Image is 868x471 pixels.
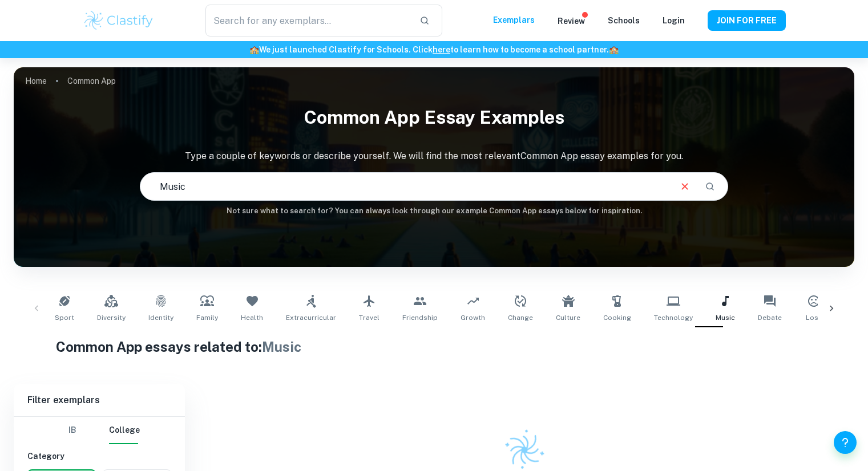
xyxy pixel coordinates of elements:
h1: Common App essays related to: [56,336,813,357]
a: Schools [608,16,640,25]
button: Clear [674,176,696,197]
span: Travel [359,312,380,323]
span: Identity [148,312,173,323]
span: Music [262,339,301,355]
p: Common App [67,75,116,87]
span: Friendship [402,312,438,323]
p: Exemplars [493,14,535,26]
a: Home [25,73,47,89]
span: Growth [461,312,485,323]
span: Debate [758,312,782,323]
img: Clastify logo [83,9,155,32]
span: Family [196,312,218,323]
span: Sport [55,312,74,323]
span: Health [241,312,263,323]
span: Loss [806,312,822,323]
span: Music [716,312,735,323]
button: IB [59,417,86,444]
span: Diversity [97,312,126,323]
div: Filter type choice [59,417,140,444]
button: College [109,417,140,444]
h6: Not sure what to search for? You can always look through our example Common App essays below for ... [14,205,854,217]
span: Technology [654,312,693,323]
input: Search for any exemplars... [205,5,410,36]
span: Extracurricular [286,312,336,323]
p: Review [558,15,585,27]
button: Search [700,177,720,196]
a: here [433,45,450,54]
button: JOIN FOR FREE [708,10,786,31]
a: Login [663,16,685,25]
span: 🏫 [609,45,619,54]
p: Type a couple of keywords or describe yourself. We will find the most relevant Common App essay e... [14,149,854,163]
h6: Category [27,450,171,462]
h6: Filter exemplars [14,384,185,416]
input: E.g. I love building drones, I used to be ashamed of my name... [140,170,669,202]
span: 🏫 [249,45,259,54]
h1: Common App Essay Examples [14,99,854,136]
h6: We just launched Clastify for Schools. Click to learn how to become a school partner. [2,43,866,56]
span: Culture [556,312,580,323]
span: Change [508,312,533,323]
button: Help and Feedback [834,431,857,454]
span: Cooking [603,312,631,323]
